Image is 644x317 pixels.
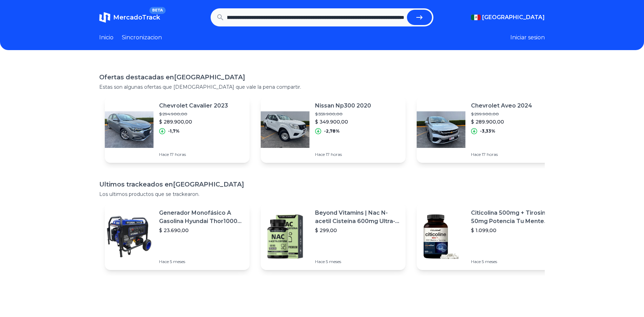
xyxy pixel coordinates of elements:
[261,105,309,154] img: Featured image
[417,203,561,270] a: Featured imageCiticolina 500mg + Tirosina 50mg Potencia Tu Mente (120caps) Sabor Sin Sabor$ 1.099...
[99,180,545,189] h1: Ultimos trackeados en [GEOGRAPHIC_DATA]
[99,191,545,198] p: Los ultimos productos que se trackearon.
[324,128,340,134] p: -2,78%
[471,118,532,125] p: $ 289.900,00
[99,12,110,23] img: MercadoTrack
[168,128,180,134] p: -1,7%
[159,102,228,110] p: Chevrolet Cavalier 2023
[315,259,400,264] p: Hace 5 meses
[105,203,250,270] a: Featured imageGenerador Monofásico A Gasolina Hyundai Thor10000 P 11.5 Kw$ 23.690,00Hace 5 meses
[315,118,371,125] p: $ 349.900,00
[315,209,400,225] p: Beyond Vitamins | Nac N-acetil Cisteína 600mg Ultra-premium Con Inulina De Agave (prebiótico Natu...
[261,96,406,163] a: Featured imageNissan Np300 2020$ 359.900,00$ 349.900,00-2,78%Hace 17 horas
[482,13,545,22] span: [GEOGRAPHIC_DATA]
[471,227,556,234] p: $ 1.099,00
[105,105,154,154] img: Featured image
[159,111,228,117] p: $ 294.900,00
[99,84,545,90] p: Estas son algunas ofertas que [DEMOGRAPHIC_DATA] que vale la pena compartir.
[105,212,154,261] img: Featured image
[159,118,228,125] p: $ 289.900,00
[471,152,532,157] p: Hace 17 horas
[480,128,495,134] p: -3,33%
[99,33,113,42] a: Inicio
[99,12,160,23] a: MercadoTrackBETA
[159,152,228,157] p: Hace 17 horas
[471,111,532,117] p: $ 299.900,00
[99,72,545,82] h1: Ofertas destacadas en [GEOGRAPHIC_DATA]
[315,102,371,110] p: Nissan Np300 2020
[159,209,244,225] p: Generador Monofásico A Gasolina Hyundai Thor10000 P 11.5 Kw
[471,13,545,22] button: [GEOGRAPHIC_DATA]
[510,33,545,42] button: Iniciar sesion
[471,102,532,110] p: Chevrolet Aveo 2024
[159,227,244,234] p: $ 23.690,00
[315,152,371,157] p: Hace 17 horas
[261,203,406,270] a: Featured imageBeyond Vitamins | Nac N-acetil Cisteína 600mg Ultra-premium Con Inulina De Agave (p...
[159,259,244,264] p: Hace 5 meses
[149,7,166,14] span: BETA
[122,33,162,42] a: Sincronizacion
[315,111,371,117] p: $ 359.900,00
[471,259,556,264] p: Hace 5 meses
[261,212,309,261] img: Featured image
[105,96,250,163] a: Featured imageChevrolet Cavalier 2023$ 294.900,00$ 289.900,00-1,7%Hace 17 horas
[417,96,561,163] a: Featured imageChevrolet Aveo 2024$ 299.900,00$ 289.900,00-3,33%Hace 17 horas
[471,209,556,225] p: Citicolina 500mg + Tirosina 50mg Potencia Tu Mente (120caps) Sabor Sin Sabor
[417,212,465,261] img: Featured image
[417,105,465,154] img: Featured image
[471,15,481,20] img: Mexico
[113,14,160,21] span: MercadoTrack
[315,227,400,234] p: $ 299,00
